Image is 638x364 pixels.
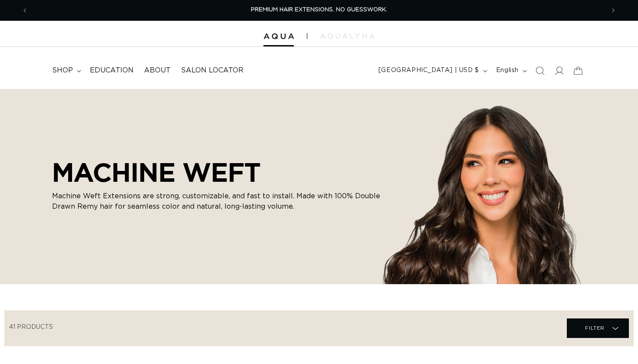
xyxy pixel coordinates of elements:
[85,61,139,80] a: Education
[320,33,375,39] img: aqualyna.com
[47,61,85,80] summary: shop
[52,157,382,187] h2: MACHINE WEFT
[251,7,387,13] span: PREMIUM HAIR EXTENSIONS. NO GUESSWORK.
[144,66,171,75] span: About
[139,61,176,80] a: About
[530,61,549,80] summary: Search
[567,318,629,338] summary: Filter
[176,61,249,80] a: Salon Locator
[491,62,530,79] button: English
[378,66,479,75] span: [GEOGRAPHIC_DATA] | USD $
[15,2,34,19] button: Previous announcement
[52,66,73,75] span: shop
[90,66,134,75] span: Education
[604,2,623,19] button: Next announcement
[52,191,382,212] p: Machine Weft Extensions are strong, customizable, and fast to install. Made with 100% Double Draw...
[585,320,605,336] span: Filter
[181,66,243,75] span: Salon Locator
[263,33,294,39] img: Aqua Hair Extensions
[373,62,491,79] button: [GEOGRAPHIC_DATA] | USD $
[496,66,519,75] span: English
[9,324,53,330] span: 41 products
